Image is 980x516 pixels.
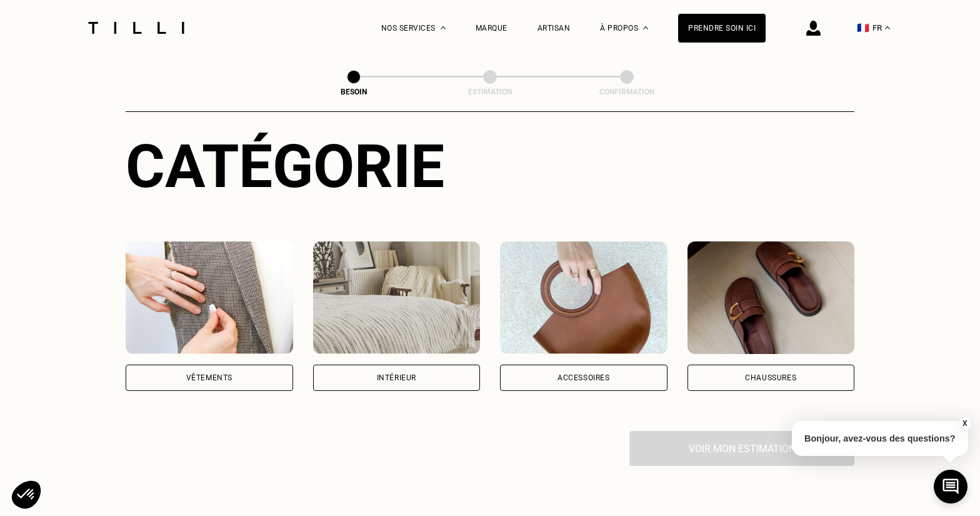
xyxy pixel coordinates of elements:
button: X [958,417,971,430]
div: Intérieur [377,374,416,382]
div: Catégorie [126,131,854,201]
div: Vêtements [186,374,232,382]
div: Accessoires [557,374,610,382]
img: menu déroulant [885,26,890,29]
img: icône connexion [806,21,821,36]
img: Menu déroulant à propos [643,26,648,29]
div: Besoin [291,88,416,96]
a: Artisan [537,24,571,33]
a: Marque [476,24,507,33]
div: Confirmation [564,88,689,96]
img: Logo du service de couturière Tilli [84,22,189,34]
img: Intérieur [313,241,481,354]
a: Prendre soin ici [678,14,766,43]
span: 🇫🇷 [857,22,869,34]
img: Chaussures [687,241,855,354]
div: Estimation [427,88,552,96]
img: Menu déroulant [441,26,446,29]
img: Vêtements [126,241,293,354]
p: Bonjour, avez-vous des questions? [792,421,968,456]
div: Chaussures [745,374,796,382]
img: Accessoires [500,241,667,354]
